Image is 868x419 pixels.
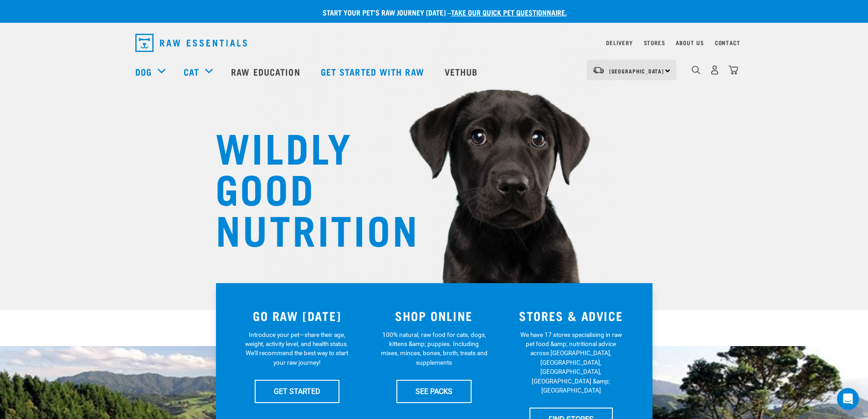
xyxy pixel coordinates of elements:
[371,309,497,323] h3: SHOP ONLINE
[592,66,605,74] img: van-moving.png
[380,330,488,367] p: 100% natural, raw food for cats, dogs, kittens &amp; puppies. Including mixes, minces, bones, bro...
[216,125,398,248] h1: WILDLY GOOD NUTRITION
[312,53,436,90] a: Get started with Raw
[436,53,489,90] a: Vethub
[255,380,339,403] a: GET STARTED
[128,30,740,56] nav: dropdown navigation
[518,330,625,395] p: We have 17 stores specialising in raw pet food &amp; nutritional advice across [GEOGRAPHIC_DATA],...
[508,309,634,323] h3: STORES & ADVICE
[135,34,247,52] img: Raw Essentials Logo
[606,41,632,44] a: Delivery
[676,41,704,44] a: About Us
[222,53,311,90] a: Raw Education
[729,65,738,75] img: home-icon@2x.png
[234,309,360,323] h3: GO RAW [DATE]
[451,10,567,14] a: take our quick pet questionnaire.
[715,41,740,44] a: Contact
[710,65,719,75] img: user.png
[135,65,152,78] a: Dog
[243,330,350,367] p: Introduce your pet—share their age, weight, activity level, and health status. We'll recommend th...
[184,65,199,78] a: Cat
[837,388,859,410] div: Open Intercom Messenger
[692,66,700,74] img: home-icon-1@2x.png
[644,41,665,44] a: Stores
[396,380,472,403] a: SEE PACKS
[609,69,664,72] span: [GEOGRAPHIC_DATA]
